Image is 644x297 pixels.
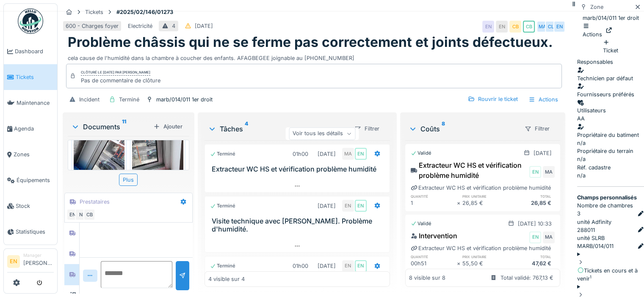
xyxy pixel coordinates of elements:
h1: Problème châssis qui ne se ferme pas correctement et joints défectueux. [68,34,553,50]
div: 47,62 € [509,259,555,267]
div: marb/014/011 1er droit [156,95,213,104]
h6: quantité [411,254,457,259]
sup: 4 [245,124,248,134]
div: Technicien par défaut [577,74,644,82]
div: Terminé [210,150,235,158]
div: 3 [577,210,580,218]
sup: 11 [122,122,126,132]
div: [Foyer Schaerbeekois] [DATE] 15:22 [98,256,162,269]
div: Incident [79,95,100,104]
img: Badge_color-CXgf-gQk.svg [18,8,43,34]
div: cela cause de l'humidité dans la chambre à coucher des enfants. AFAGBEGEE joignable au [PHONE_NUM... [68,51,560,62]
div: Responsables [577,58,644,66]
div: EN [496,21,508,33]
div: Prestataires [80,198,110,206]
div: [DATE] 10:33 [518,220,552,228]
a: Maintenance [4,90,57,116]
span: Agenda [14,125,54,133]
a: Statistiques [4,219,57,245]
div: AA [577,114,585,123]
div: Terminé [210,262,235,270]
span: Zones [14,150,54,158]
div: unité Adfinity [577,218,644,226]
li: EN [7,255,20,268]
div: 4 visible sur 4 [208,275,245,283]
div: 26,85 € [509,199,555,207]
div: CB [523,21,535,33]
div: Actions [525,93,562,106]
div: MA [543,232,555,243]
div: Voir tous les détails [289,128,355,140]
div: Extracteur WC HS et vérification problème humidité [411,160,528,180]
span: Statistiques [16,228,54,236]
div: Electricité [128,22,152,30]
div: EN [355,148,367,160]
div: 8 visible sur 8 [409,274,445,282]
h6: quantité [411,193,457,199]
div: 4 [172,22,175,30]
h3: Visite technique avec [PERSON_NAME]. Problème d'humidité. [212,217,386,233]
div: Tickets [85,8,103,16]
img: z44uuwcu4k7gtwt741sl47x2co9n [132,115,183,183]
div: EN [342,260,354,272]
div: EN [66,209,78,221]
div: EN [482,21,494,33]
div: Tickets en cours et à venir [577,267,644,283]
div: Manager [23,252,54,259]
div: EN [355,260,367,272]
div: EN [529,166,541,178]
div: Fournisseurs préférés [577,90,644,98]
div: 01h00 [293,150,308,158]
div: n/a [577,139,644,147]
div: [DATE] [318,202,336,210]
div: MARB/014/011 [577,242,614,250]
div: Nombre de chambres [577,202,644,210]
div: EN [553,21,565,33]
div: MA [342,148,354,160]
summary: Tickets en cours et à venir1 [577,250,644,283]
div: Total validé: 767,13 € [500,274,553,282]
h6: total [509,193,555,199]
div: EN [355,200,367,212]
div: N [75,209,87,221]
span: Dashboard [15,47,54,55]
div: Zone [590,3,603,11]
div: [DATE] [195,22,213,30]
div: marb/014/011 1er droit [583,14,639,38]
div: 55,50 € [462,259,509,267]
div: Intervention [411,231,457,241]
div: EN [529,232,541,243]
div: Ticket [603,38,618,54]
div: EN [342,200,354,212]
a: Dashboard [4,38,57,64]
div: Filtrer [521,123,553,135]
div: Rouvrir le ticket [464,93,521,105]
sup: 8 [442,124,445,134]
div: Extracteur WC HS et vérification problème humidité [411,244,551,252]
div: Validé [411,150,431,157]
strong: Champs personnalisés [577,194,637,201]
div: Utilisateurs [577,106,644,114]
div: 288011 [577,226,595,234]
h6: prix unitaire [462,254,509,259]
div: Propriétaire du batiment [577,131,644,139]
a: Équipements [4,167,57,193]
span: Maintenance [17,99,54,107]
div: 26,85 € [462,199,509,207]
a: Agenda [4,116,57,142]
div: Propriétaire du terrain [577,147,644,155]
img: vytokgdf9qbvnppgsabrs1hyr7iv [74,115,124,183]
div: unité SLRB [577,234,644,242]
a: Stock [4,193,57,219]
div: Filtrer [351,123,383,135]
div: 01h00 [293,262,308,270]
a: EN Manager[PERSON_NAME] [7,252,54,272]
div: 1 [411,199,457,207]
div: × [457,259,462,267]
div: × [457,199,462,207]
div: Coûts [409,124,517,134]
strong: #2025/02/146/01273 [113,8,177,16]
a: Zones [4,142,57,167]
div: n/a [577,172,644,180]
div: Plus [119,174,138,186]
